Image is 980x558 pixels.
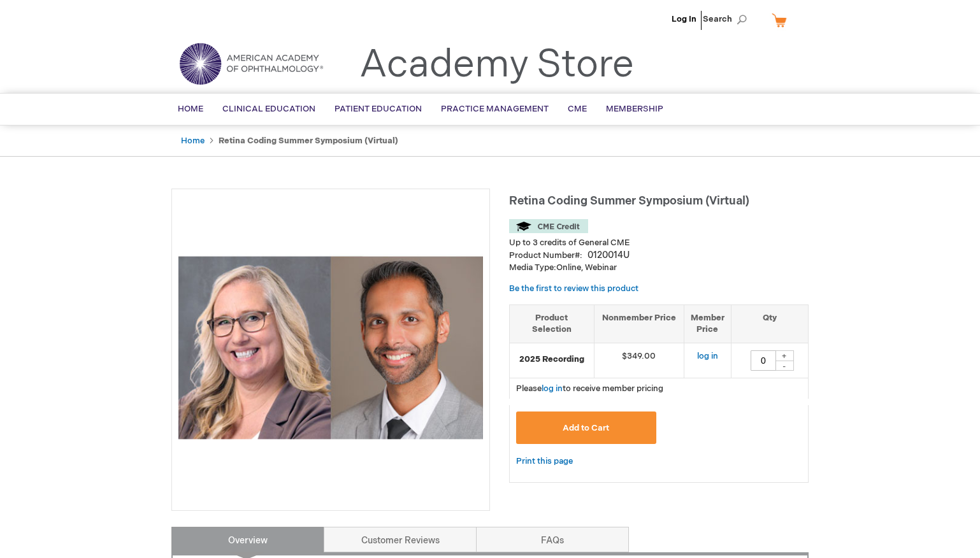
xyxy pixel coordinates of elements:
[509,262,809,274] p: Online, Webinar
[703,6,751,32] span: Search
[335,104,422,114] span: Patient Education
[509,250,582,261] strong: Product Number
[684,304,731,343] th: Member Price
[324,527,477,552] a: Customer Reviews
[672,14,696,24] a: Log In
[751,350,776,371] input: Qty
[509,283,638,294] a: Be the first to review this product
[476,527,629,552] a: FAQs
[697,351,718,361] a: log in
[594,304,684,343] th: Nonmember Price
[516,411,656,444] button: Add to Cart
[509,194,749,208] span: Retina Coding Summer Symposium (Virtual)
[542,383,563,394] a: log in
[516,354,587,366] strong: 2025 Recording
[181,136,205,146] a: Home
[594,343,684,378] td: $349.00
[587,249,630,262] div: 0120014U
[509,262,556,273] strong: Media Type:
[731,304,808,343] th: Qty
[563,423,609,433] span: Add to Cart
[359,42,634,88] a: Academy Store
[178,104,203,114] span: Home
[178,196,483,500] img: Retina Coding Summer Symposium (Virtual)
[509,219,588,233] img: CME Credit
[171,527,324,552] a: Overview
[606,104,663,114] span: Membership
[222,104,315,114] span: Clinical Education
[441,104,549,114] span: Practice Management
[510,304,594,343] th: Product Selection
[509,237,809,249] li: Up to 3 credits of General CME
[516,383,663,394] span: Please to receive member pricing
[516,454,573,469] a: Print this page
[775,350,794,361] div: +
[775,361,794,371] div: -
[568,104,587,114] span: CME
[219,136,398,146] strong: Retina Coding Summer Symposium (Virtual)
